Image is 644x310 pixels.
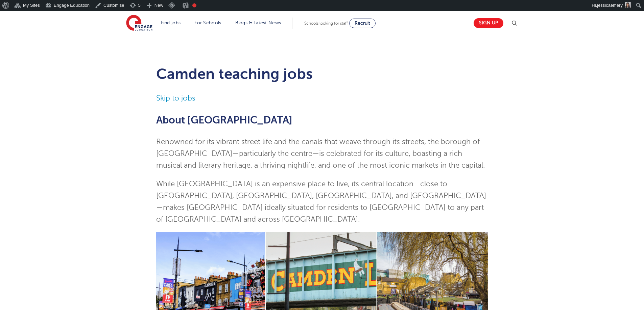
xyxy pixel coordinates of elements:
[355,21,370,26] span: Recruit
[126,15,152,32] img: Engage Education
[161,20,181,25] a: Find jobs
[156,94,195,102] a: Skip to jobs
[156,136,488,171] p: Renowned for its vibrant street life and the canals that weave through its streets, the borough o...
[194,20,221,25] a: For Schools
[474,18,503,28] a: Sign up
[235,20,281,25] a: Blogs & Latest News
[156,114,292,126] span: About [GEOGRAPHIC_DATA]
[304,21,348,26] span: Schools looking for staff
[597,3,623,8] span: jessicaemery
[156,178,488,225] p: While [GEOGRAPHIC_DATA] is an expensive place to live, its central location—close to [GEOGRAPHIC_...
[192,3,196,7] div: Focus keyphrase not set
[349,19,376,28] a: Recruit
[156,65,488,82] h1: Camden teaching jobs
